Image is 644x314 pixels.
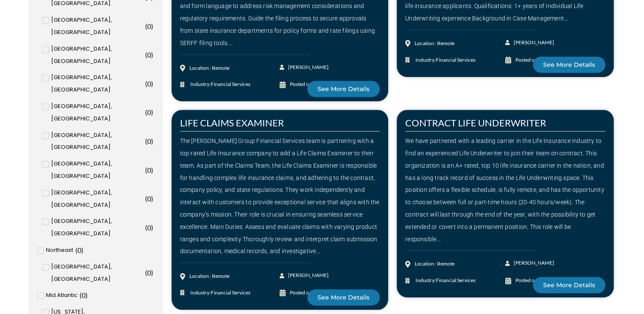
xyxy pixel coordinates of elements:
[151,51,153,59] span: )
[280,61,329,74] a: [PERSON_NAME]
[512,257,554,269] span: [PERSON_NAME]
[147,166,151,174] span: 0
[145,80,147,88] span: (
[151,80,153,88] span: )
[147,268,151,277] span: 0
[180,135,380,257] div: The [PERSON_NAME] Group Financial Services team is partnering with a top-rated Life Insurance com...
[82,291,86,299] span: 0
[151,22,153,30] span: )
[512,37,554,49] span: [PERSON_NAME]
[151,268,153,277] span: )
[543,62,595,68] span: See More Details
[286,61,329,74] span: [PERSON_NAME]
[505,37,555,49] a: [PERSON_NAME]
[318,86,369,92] span: See More Details
[543,282,595,288] span: See More Details
[51,100,143,125] span: [GEOGRAPHIC_DATA], [GEOGRAPHIC_DATA]
[505,257,555,269] a: [PERSON_NAME]
[147,194,151,203] span: 0
[51,158,143,183] span: [GEOGRAPHIC_DATA], [GEOGRAPHIC_DATA]
[415,37,455,50] div: Location : Remote
[81,246,83,254] span: )
[145,194,147,203] span: (
[189,270,229,283] div: Location : Remote
[151,137,153,145] span: )
[80,291,82,299] span: (
[145,51,147,59] span: (
[51,215,143,240] span: [GEOGRAPHIC_DATA], [GEOGRAPHIC_DATA]
[307,289,380,305] a: See More Details
[415,258,455,270] div: Location : Remote
[51,71,143,96] span: [GEOGRAPHIC_DATA], [GEOGRAPHIC_DATA]
[151,194,153,203] span: )
[145,22,147,30] span: (
[51,187,143,211] span: [GEOGRAPHIC_DATA], [GEOGRAPHIC_DATA]
[147,51,151,59] span: 0
[86,291,88,299] span: )
[151,223,153,231] span: )
[145,223,147,231] span: (
[533,57,605,73] a: See More Details
[145,166,147,174] span: (
[77,246,81,254] span: 0
[151,108,153,116] span: )
[307,81,380,97] a: See More Details
[51,261,143,285] span: [GEOGRAPHIC_DATA], [GEOGRAPHIC_DATA]
[145,268,147,277] span: (
[151,166,153,174] span: )
[405,117,546,128] a: CONTRACT LIFE UNDERWRITER
[147,137,151,145] span: 0
[147,80,151,88] span: 0
[51,129,143,154] span: [GEOGRAPHIC_DATA], [GEOGRAPHIC_DATA]
[147,223,151,231] span: 0
[46,289,77,302] span: Mid Atlantic
[180,117,284,128] a: LIFE CLAIMS EXAMINER
[75,246,77,254] span: (
[405,135,605,245] div: We have partnered with a leading carrier in the Life Insurance industry to find an experienced Li...
[145,108,147,116] span: (
[145,137,147,145] span: (
[189,62,229,74] div: Location : Remote
[286,269,329,282] span: [PERSON_NAME]
[147,108,151,116] span: 0
[280,269,329,282] a: [PERSON_NAME]
[46,244,73,257] span: Northeast
[318,294,369,300] span: See More Details
[533,277,605,293] a: See More Details
[51,14,143,39] span: [GEOGRAPHIC_DATA], [GEOGRAPHIC_DATA]
[147,22,151,30] span: 0
[51,43,143,68] span: [GEOGRAPHIC_DATA], [GEOGRAPHIC_DATA]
